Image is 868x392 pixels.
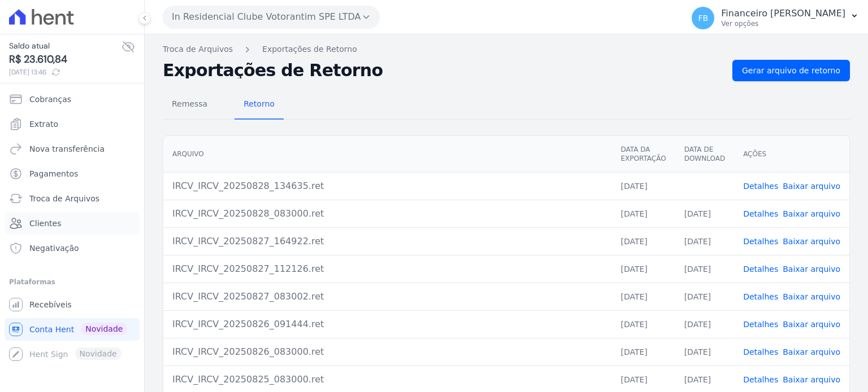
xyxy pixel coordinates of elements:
[611,338,675,365] td: [DATE]
[611,255,675,283] td: [DATE]
[9,67,121,77] span: [DATE] 13:46
[235,90,284,120] a: Retorno
[163,43,850,55] nav: Breadcrumb
[5,138,140,160] a: Nova transferência
[675,310,734,338] td: [DATE]
[29,94,71,105] span: Cobranças
[675,136,734,173] th: Data de Download
[783,347,840,356] a: Baixar arquivo
[9,40,121,52] span: Saldo atual
[5,212,140,235] a: Clientes
[783,292,840,301] a: Baixar arquivo
[29,118,58,130] span: Extrato
[743,375,778,384] a: Detalhes
[743,182,778,191] a: Detalhes
[5,318,140,341] a: Conta Hent Novidade
[163,90,216,120] a: Remessa
[5,237,140,259] a: Negativação
[743,292,778,301] a: Detalhes
[163,63,723,78] h2: Exportações de Retorno
[611,227,675,255] td: [DATE]
[172,345,602,359] div: IRCV_IRCV_20250826_083000.ret
[743,237,778,246] a: Detalhes
[165,93,214,115] span: Remessa
[5,293,140,316] a: Recebíveis
[611,172,675,200] td: [DATE]
[29,218,61,229] span: Clientes
[9,275,135,289] div: Plataformas
[743,265,778,274] a: Detalhes
[742,65,840,76] span: Gerar arquivo de retorno
[29,143,105,155] span: Nova transferência
[81,323,127,335] span: Novidade
[172,262,602,276] div: IRCV_IRCV_20250827_112126.ret
[9,52,121,67] span: R$ 23.610,84
[262,43,357,55] a: Exportações de Retorno
[734,136,849,173] th: Ações
[783,375,840,384] a: Baixar arquivo
[783,237,840,246] a: Baixar arquivo
[743,320,778,329] a: Detalhes
[29,324,74,335] span: Conta Hent
[611,136,675,173] th: Data da Exportação
[29,193,99,204] span: Troca de Arquivos
[5,113,140,135] a: Extrato
[611,310,675,338] td: [DATE]
[29,243,79,254] span: Negativação
[698,14,708,22] span: FB
[172,207,602,221] div: IRCV_IRCV_20250828_083000.ret
[172,318,602,331] div: IRCV_IRCV_20250826_091444.ret
[743,347,778,356] a: Detalhes
[675,255,734,283] td: [DATE]
[5,162,140,185] a: Pagamentos
[163,6,380,28] button: In Residencial Clube Votorantim SPE LTDA
[29,168,78,179] span: Pagamentos
[9,88,135,365] nav: Sidebar
[172,373,602,386] div: IRCV_IRCV_20250825_083000.ret
[783,320,840,329] a: Baixar arquivo
[172,290,602,303] div: IRCV_IRCV_20250827_083002.ret
[611,200,675,227] td: [DATE]
[237,93,281,115] span: Retorno
[783,182,840,191] a: Baixar arquivo
[732,60,850,81] a: Gerar arquivo de retorno
[5,88,140,111] a: Cobranças
[675,338,734,365] td: [DATE]
[721,8,845,19] p: Financeiro [PERSON_NAME]
[172,179,602,193] div: IRCV_IRCV_20250828_134635.ret
[783,265,840,274] a: Baixar arquivo
[163,136,611,173] th: Arquivo
[743,209,778,218] a: Detalhes
[163,43,233,55] a: Troca de Arquivos
[683,2,868,34] button: FB Financeiro [PERSON_NAME] Ver opções
[29,299,72,310] span: Recebíveis
[675,283,734,310] td: [DATE]
[611,283,675,310] td: [DATE]
[675,227,734,255] td: [DATE]
[721,19,845,28] p: Ver opções
[783,209,840,218] a: Baixar arquivo
[5,187,140,210] a: Troca de Arquivos
[675,200,734,227] td: [DATE]
[172,235,602,248] div: IRCV_IRCV_20250827_164922.ret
